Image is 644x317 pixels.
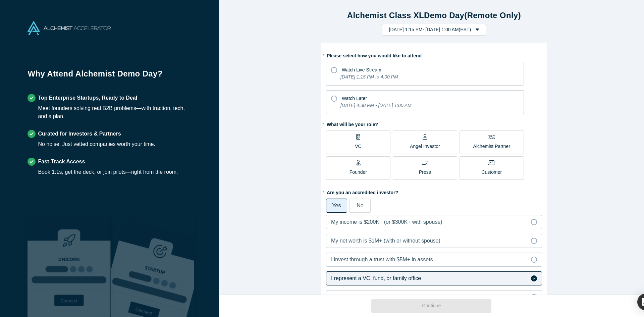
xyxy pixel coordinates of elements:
[28,218,111,317] img: Robust Technologies
[357,203,363,208] span: No
[332,203,341,208] span: Yes
[419,169,431,176] p: Press
[342,96,367,101] span: Watch Later
[481,169,502,176] p: Customer
[331,219,442,225] span: My income is $200K+ (or $300K+ with spouse)
[326,187,542,196] label: Are you an accredited investor?
[382,24,486,36] button: [DATE] 1:15 PM- [DATE] 1:00 AM(EST)
[38,95,137,101] strong: Top Enterprise Startups, Ready to Deal
[38,159,85,164] strong: Fast-Track Access
[355,143,361,150] p: VC
[331,238,440,244] span: My net worth is $1M+ (with or without spouse)
[326,119,542,128] label: What will be your role?
[331,257,433,262] span: I invest through a trust with $5M+ in assets
[331,294,412,300] span: I hold a Series 7, 62, or 65 license
[342,67,381,72] span: Watch Live Stream
[340,103,412,108] i: [DATE] 4:30 PM - [DATE] 1:00 AM
[28,21,111,35] img: Alchemist Accelerator Logo
[38,140,155,148] div: No noise. Just vetted companies worth your time.
[38,104,191,120] div: Meet founders solving real B2B problems—with traction, tech, and a plan.
[350,169,367,176] p: Founder
[371,299,491,313] button: Continue
[331,275,421,281] span: I represent a VC, fund, or family office
[473,143,510,150] p: Alchemist Partner
[410,143,440,150] p: Angel Investor
[38,131,121,137] strong: Curated for Investors & Partners
[326,50,542,59] label: Please select how you would like to attend
[340,74,398,80] i: [DATE] 1:15 PM to 4:00 PM
[111,218,194,317] img: Prism AI
[38,168,178,176] div: Book 1:1s, get the deck, or join pilots—right from the room.
[28,68,191,85] h1: Why Attend Alchemist Demo Day?
[347,11,521,20] strong: Alchemist Class XL Demo Day (Remote Only)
